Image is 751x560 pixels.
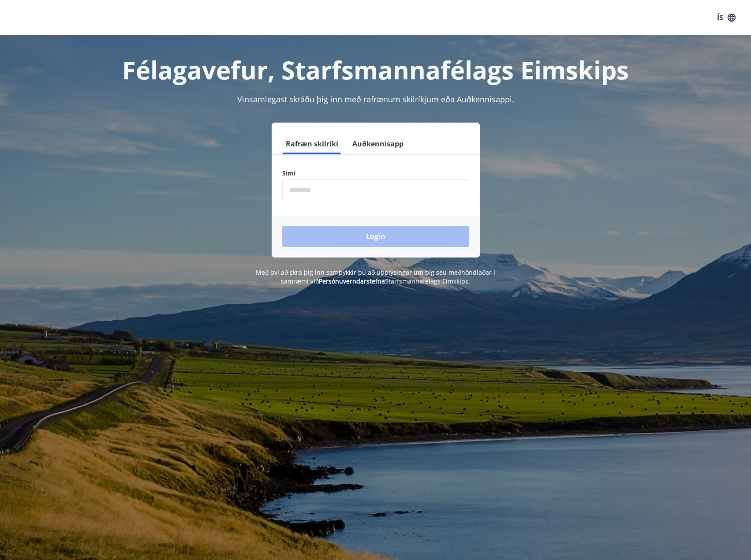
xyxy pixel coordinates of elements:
[712,10,740,26] button: ÍS
[282,133,342,154] button: Rafræn skilríki
[349,133,407,154] button: Auðkennisapp
[282,169,469,178] label: Sími
[256,268,495,285] span: Með því að skrá þig inn samþykkir þú að upplýsingar um þig séu meðhöndlaðar í samræmi við Starfsm...
[237,94,514,105] span: Vinsamlegast skráðu þig inn með rafrænum skilríkjum eða Auðkennisappi.
[319,277,385,285] a: Persónuverndarstefna
[69,53,683,86] h1: Félagavefur, Starfsmannafélags Eimskips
